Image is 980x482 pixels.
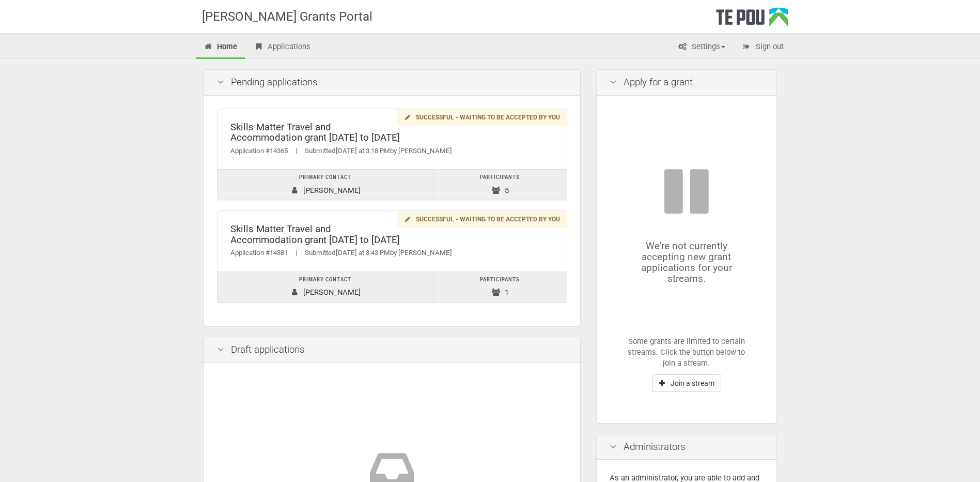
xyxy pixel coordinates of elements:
div: Participants [439,275,561,285]
div: Pending applications [204,70,580,96]
button: Join a stream [652,374,721,392]
div: Te Pou Logo [716,7,788,33]
div: Participants [439,172,561,183]
div: Primary contact [223,275,428,285]
div: Application #14381 Submitted by [PERSON_NAME] [230,248,554,259]
span: | [288,249,305,257]
div: Skills Matter Travel and Accommodation grant [DATE] to [DATE] [230,122,554,143]
div: Successful - waiting to be accepted by you [397,211,566,228]
td: [PERSON_NAME] [217,170,433,200]
div: Primary contact [223,172,428,183]
p: Some grants are limited to certain streams. Click the button below to join a stream. [628,336,745,369]
a: Home [196,36,245,59]
div: Skills Matter Travel and Accommodation grant [DATE] to [DATE] [230,224,554,245]
span: | [288,147,305,155]
div: Application #14365 Submitted by [PERSON_NAME] [230,146,554,157]
td: 5 [433,170,567,200]
div: Draft applications [204,337,580,363]
td: 1 [433,272,567,302]
div: Apply for a grant [597,70,776,96]
a: Settings [670,36,733,59]
span: [DATE] at 3:18 PM [336,147,390,155]
td: [PERSON_NAME] [217,272,433,302]
span: [DATE] at 3:43 PM [336,249,390,257]
div: Successful - waiting to be accepted by you [397,109,566,126]
a: Sign out [734,36,791,59]
div: Administrators [597,434,776,460]
a: Applications [246,36,318,59]
div: We're not currently accepting new grant applications for your streams. [628,165,745,284]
